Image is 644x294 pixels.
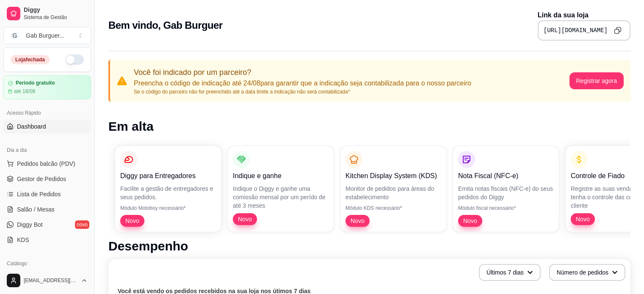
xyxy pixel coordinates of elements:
[228,146,334,232] button: Indique e ganheIndique o Diggy e ganhe uma comissão mensal por um perído de até 3 mesesNovo
[340,146,446,232] button: Kitchen Display System (KDS)Monitor de pedidos para áreas do estabelecimentoMódulo KDS necessário...
[538,10,630,20] p: Link da sua loja
[458,184,554,201] p: Emita notas fiscais (NFC-e) do seus pedidos do Diggy
[24,14,88,21] span: Sistema de Gestão
[233,171,329,181] p: Indique e ganhe
[3,218,91,231] a: Diggy Botnovo
[17,159,75,168] span: Pedidos balcão (PDV)
[3,27,91,44] button: Select a team
[14,88,35,95] article: até 16/09
[3,233,91,247] a: KDS
[120,205,216,212] p: Módulo Motoboy necessário*
[345,184,441,201] p: Monitor de pedidos para áreas do estabelecimento
[3,75,91,99] a: Período gratuitoaté 16/09
[3,187,91,201] a: Lista de Pedidos
[3,270,91,291] button: [EMAIL_ADDRESS][DOMAIN_NAME]
[134,78,471,88] p: Preencha o código de indicação até 24/08 para garantir que a indicação seja contabilizada para o ...
[120,184,216,201] p: Facilite a gestão de entregadores e seus pedidos.
[17,205,55,214] span: Salão / Mesas
[120,171,216,181] p: Diggy para Entregadores
[458,205,554,212] p: Módulo fiscal necessário*
[16,80,55,86] article: Período gratuito
[17,236,29,244] span: KDS
[458,171,554,181] p: Nota Fiscal (NFC-e)
[122,217,143,225] span: Novo
[108,119,630,134] h1: Em alta
[3,106,91,120] div: Acesso Rápido
[453,146,559,232] button: Nota Fiscal (NFC-e)Emita notas fiscais (NFC-e) do seus pedidos do DiggyMódulo fiscal necessário*Novo
[3,143,91,157] div: Dia a dia
[134,88,471,95] p: Se o código do parceiro não for preenchido até a data limite a indicação não será contabilizada*
[549,264,625,281] button: Número de pedidos
[345,171,441,181] p: Kitchen Display System (KDS)
[572,215,593,223] span: Novo
[3,257,91,270] div: Catálogo
[3,203,91,216] a: Salão / Mesas
[108,19,223,32] h2: Bem vindo, Gab Burguer
[24,277,77,284] span: [EMAIL_ADDRESS][DOMAIN_NAME]
[479,264,541,281] button: Últimos 7 dias
[544,26,608,35] pre: [URL][DOMAIN_NAME]
[233,184,329,210] p: Indique o Diggy e ganhe uma comissão mensal por um perído de até 3 meses
[134,66,471,78] p: Você foi indicado por um parceiro?
[115,146,221,232] button: Diggy para EntregadoresFacilite a gestão de entregadores e seus pedidos.Módulo Motoboy necessário...
[3,172,91,186] a: Gestor de Pedidos
[347,217,368,225] span: Novo
[3,120,91,133] a: Dashboard
[3,3,91,24] a: DiggySistema de Gestão
[11,31,19,40] span: G
[24,6,88,14] span: Diggy
[108,239,630,254] h1: Desempenho
[65,55,84,65] button: Alterar Status
[17,175,66,183] span: Gestor de Pedidos
[611,24,625,37] button: Copy to clipboard
[17,122,46,131] span: Dashboard
[26,31,64,40] div: Gab Burguer ...
[569,72,624,89] button: Registrar agora
[460,217,481,225] span: Novo
[345,205,441,212] p: Módulo KDS necessário*
[235,215,255,223] span: Novo
[3,157,91,170] button: Pedidos balcão (PDV)
[17,220,43,229] span: Diggy Bot
[17,190,61,198] span: Lista de Pedidos
[11,55,50,64] div: Loja fechada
